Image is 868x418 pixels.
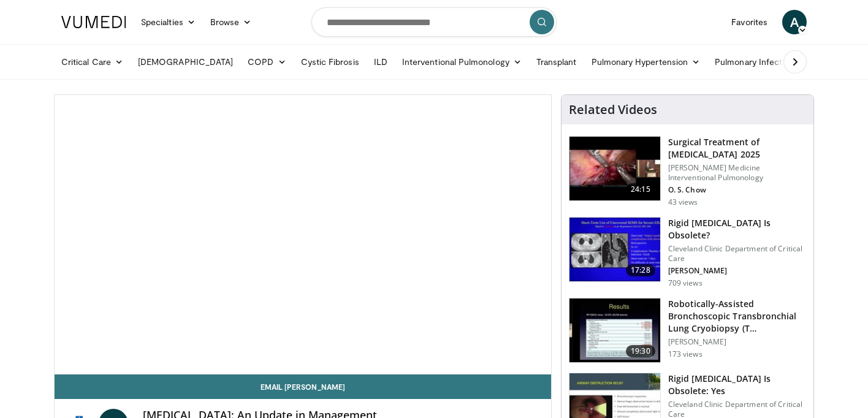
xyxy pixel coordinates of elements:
a: [DEMOGRAPHIC_DATA] [131,50,240,74]
video-js: Video Player [55,95,551,374]
h3: Rigid [MEDICAL_DATA] Is Obsolete? [668,217,806,241]
a: 17:28 Rigid [MEDICAL_DATA] Is Obsolete? Cleveland Clinic Department of Critical Care [PERSON_NAME... [569,217,806,288]
img: e12c8778-94d9-4c9a-84a2-9b32d285d9b1.150x105_q85_crop-smart_upscale.jpg [569,218,660,281]
span: 19:30 [626,345,655,357]
a: Pulmonary Infection [707,50,813,74]
input: Search topics, interventions [311,7,557,37]
h4: Related Videos [569,102,657,117]
h3: Surgical Treatment of [MEDICAL_DATA] 2025 [668,136,806,161]
a: Transplant [529,50,584,74]
a: Specialties [134,10,203,34]
p: O. S. Chow [668,185,806,195]
a: Critical Care [54,50,131,74]
span: 24:15 [626,183,655,196]
p: [PERSON_NAME] [668,337,806,347]
p: 173 views [668,349,702,359]
p: Cleveland Clinic Department of Critical Care [668,244,806,264]
img: 52dd3ee3-6e28-4c65-b16c-71b166f8207e.150x105_q85_crop-smart_upscale.jpg [569,298,660,362]
p: 43 views [668,197,698,207]
p: [PERSON_NAME] Medicine Interventional Pulmonology [668,163,806,183]
a: 24:15 Surgical Treatment of [MEDICAL_DATA] 2025 [PERSON_NAME] Medicine Interventional Pulmonology... [569,136,806,207]
a: 19:30 Robotically-Assisted Bronchoscopic Transbronchial Lung Cryobiopsy (T… [PERSON_NAME] 173 views [569,298,806,363]
h3: Rigid [MEDICAL_DATA] Is Obsolete: Yes [668,373,806,397]
a: COPD [240,50,293,74]
p: 709 views [668,278,702,288]
a: Pulmonary Hypertension [584,50,708,74]
a: A [782,10,807,34]
a: ILD [367,50,395,74]
img: 66a32496-a723-41de-8ce3-825ac3457de0.150x105_q85_crop-smart_upscale.jpg [569,137,660,200]
a: Browse [203,10,259,34]
a: Cystic Fibrosis [294,50,367,74]
p: [PERSON_NAME] [668,266,806,276]
a: Favorites [724,10,775,34]
a: Interventional Pulmonology [395,50,529,74]
img: VuMedi Logo [61,16,126,28]
a: Email [PERSON_NAME] [55,374,551,399]
h3: Robotically-Assisted Bronchoscopic Transbronchial Lung Cryobiopsy (T… [668,298,806,335]
span: 17:28 [626,264,655,276]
